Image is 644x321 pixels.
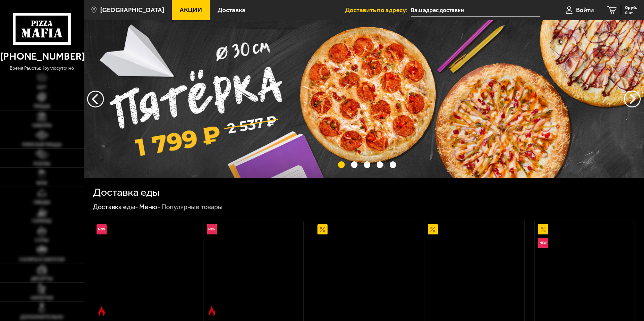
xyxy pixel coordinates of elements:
span: Пицца [34,104,50,109]
button: точки переключения [338,161,344,168]
a: Меню- [139,203,160,211]
span: Супы [35,238,48,243]
a: АкционныйНовинкаВсё включено [535,221,635,319]
a: Доставка еды- [93,203,138,211]
a: АкционныйАль-Шам 25 см (тонкое тесто) [314,221,414,319]
h1: Доставка еды [93,187,160,198]
span: Войти [576,7,594,13]
img: Акционный [538,224,548,234]
span: Акции [180,7,202,13]
button: точки переключения [377,161,383,168]
span: Горячее [32,219,52,224]
button: следующий [87,91,104,107]
span: [GEOGRAPHIC_DATA] [100,7,164,13]
span: 0 руб. [625,5,637,10]
img: Акционный [317,224,328,234]
button: точки переключения [364,161,370,168]
span: Роллы [34,162,50,166]
img: Акционный [428,224,438,234]
span: Салаты и закуски [19,257,65,262]
img: Новинка [97,224,107,234]
button: точки переключения [351,161,357,168]
a: НовинкаОстрое блюдоРимская с креветками [93,221,193,319]
span: Напитки [31,296,53,300]
button: точки переключения [390,161,396,168]
button: предыдущий [624,91,641,107]
span: WOK [36,181,47,186]
input: Ваш адрес доставки [411,4,540,17]
img: Новинка [207,224,217,234]
span: Доставка [218,7,245,13]
a: АкционныйПепперони 25 см (толстое с сыром) [424,221,524,319]
img: Острое блюдо [207,306,217,316]
img: Острое блюдо [97,306,107,316]
span: Доставить по адресу: [345,7,411,13]
span: Наборы [32,123,51,128]
div: Популярные товары [161,203,223,212]
span: Дополнительно [20,315,63,320]
span: 0 шт. [625,11,637,15]
span: Римская пицца [22,142,62,147]
a: НовинкаОстрое блюдоРимская с мясным ассорти [203,221,303,319]
img: Новинка [538,238,548,248]
span: Десерты [31,277,52,281]
span: Обеды [34,200,50,205]
span: Хит [37,85,46,90]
